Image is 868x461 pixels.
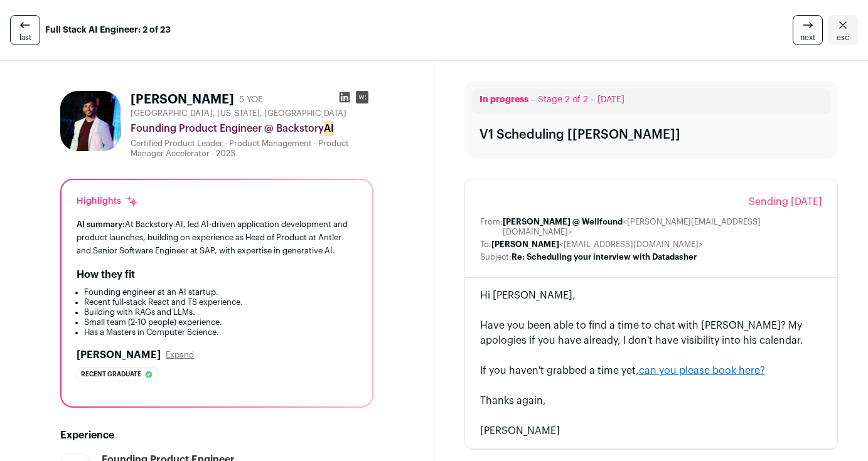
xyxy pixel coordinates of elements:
div: V1 Scheduling [[PERSON_NAME]] [480,126,680,144]
div: Hi [PERSON_NAME], [480,288,823,303]
div: If you haven't grabbed a time yet, [480,363,823,378]
strong: Full Stack AI Engineer: 2 of 23 [45,24,171,36]
a: can you please book here? [639,366,765,376]
li: Founding engineer at an AI startup. [84,287,357,297]
a: last [10,15,40,45]
img: e901a71c0e66a641f764c937aef5e28e1144a93cb328360eaeb6ba33554f677c [60,91,121,151]
mark: AI [324,121,334,136]
span: – [591,95,595,104]
li: Recent full-stack React and TS experience. [84,297,357,307]
b: [PERSON_NAME] [491,240,559,248]
li: Building with RAGs and LLMs. [84,307,357,317]
span: next [800,33,815,43]
div: Thanks again, [480,393,823,408]
span: – [531,95,535,104]
dt: Subject: [480,252,512,262]
h2: How they fit [77,267,135,282]
span: Sending [DATE] [749,194,822,209]
span: esc [837,33,849,43]
div: [PERSON_NAME] [480,423,823,438]
h2: Experience [60,428,373,443]
span: [GEOGRAPHIC_DATA], [US_STATE], [GEOGRAPHIC_DATA] [131,109,346,119]
div: Have you been able to find a time to chat with [PERSON_NAME]? My apologies if you have already, I... [480,318,823,348]
dt: To: [480,240,491,250]
div: Highlights [77,195,139,208]
h1: [PERSON_NAME] [131,91,234,109]
span: AI summary: [77,220,125,228]
div: Founding Product Engineer @ Backstory [131,121,373,136]
span: Recent graduate [81,368,141,381]
a: Close [828,15,858,45]
li: Has a Masters in Computer Science. [84,327,357,337]
dd: <[PERSON_NAME][EMAIL_ADDRESS][DOMAIN_NAME]> [503,217,823,237]
dd: <[EMAIL_ADDRESS][DOMAIN_NAME]> [491,240,703,250]
span: last [19,33,31,43]
a: next [793,15,823,45]
b: [PERSON_NAME] @ Wellfound [503,218,623,226]
span: In progress [480,95,528,104]
div: 5 YOE [239,93,263,106]
h2: [PERSON_NAME] [77,347,161,363]
dt: From: [480,217,503,237]
span: [DATE] [597,95,624,104]
button: Expand [166,350,194,360]
b: Re: Scheduling your interview with Datadasher [512,253,697,261]
span: Stage 2 of 2 [538,95,588,104]
div: Certified Product Leader - Product Management - Product Manager Accelerator - 2023 [131,139,373,159]
div: At Backstory AI, led AI-driven application development and product launches, building on experien... [77,218,357,257]
li: Small team (2-10 people) experience. [84,317,357,327]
